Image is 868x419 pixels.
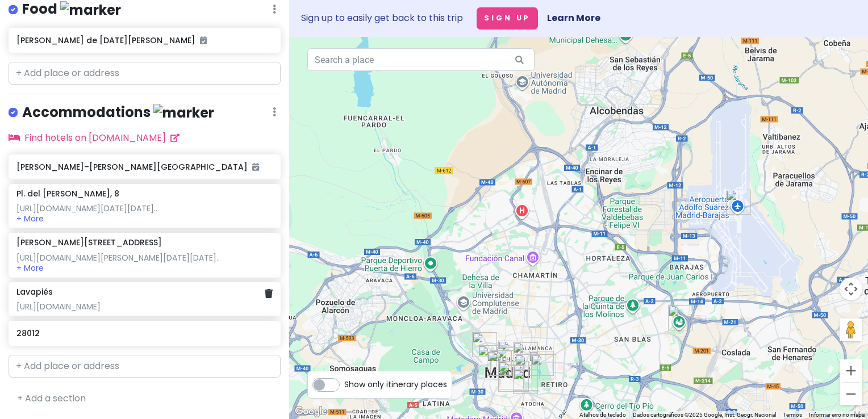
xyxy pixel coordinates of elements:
[531,354,556,379] div: Palacio de Cristal
[668,305,693,330] div: Riyadh Air Metropolitano
[498,361,529,392] div: Lavapiés
[153,104,214,121] img: marker
[9,355,281,378] input: + Add place or address
[809,412,865,418] a: Informar erro no mapa
[490,350,515,375] div: Plaza Mayor
[515,354,540,379] div: Museo Nacional del Prado
[16,263,44,273] button: + More
[487,351,512,376] div: Mercado de San Miguel
[16,237,162,248] h6: [PERSON_NAME][STREET_ADDRESS]
[840,278,862,300] button: Controles da câmera no mapa
[547,11,600,24] a: Learn More
[498,341,523,366] div: Gran Vía
[16,35,273,45] h6: [PERSON_NAME] de [DATE][PERSON_NAME]
[16,287,53,297] h6: Lavapiés
[9,62,281,85] input: + Add place or address
[633,412,776,418] span: Dados cartográficos ©2025 Google, Inst. Geogr. Nacional
[16,162,273,172] h6: [PERSON_NAME]–[PERSON_NAME][GEOGRAPHIC_DATA]
[344,378,447,391] span: Show only itinerary places
[16,301,273,312] div: [URL][DOMAIN_NAME]
[16,253,273,263] div: [URL][DOMAIN_NAME][PERSON_NAME][DATE][DATE]..
[292,404,329,419] img: Google
[477,7,538,30] button: Sign Up
[16,203,273,213] div: [URL][DOMAIN_NAME][DATE][DATE]..
[22,103,214,122] h4: Accommodations
[60,1,121,19] img: marker
[840,359,862,382] button: Aumentar o zoom
[513,369,538,394] div: C. de Méndez Álvaro, 2
[513,342,538,367] div: Plaza de Cibeles
[16,188,119,199] h6: Pl. del [PERSON_NAME], 8
[265,287,273,300] a: Delete place
[200,36,207,44] i: Added to itinerary
[472,332,497,357] div: Temple of Debod
[478,345,503,370] div: Royal Palace of Madrid
[16,213,44,224] button: + More
[292,404,329,419] a: Abrir esta área no Google Maps (abre uma nova janela)
[726,190,751,215] div: Adolfo Suárez Madrid–Barajas Airport
[840,319,862,341] button: Arraste o Pegman até o mapa para abrir o Street View
[529,351,554,376] div: El Retiro Park
[307,48,535,71] input: Search a place
[513,366,538,391] div: Pl. del Emperador Carlos V, 8
[783,412,802,418] a: Termos (abre em uma nova guia)
[496,347,521,372] div: Puerta del Sol
[16,328,273,338] h6: 28012
[579,411,626,419] button: Atalhos do teclado
[252,163,259,171] i: Added to itinerary
[840,383,862,405] button: Diminuir o zoom
[17,392,86,405] a: + Add a section
[9,131,180,144] a: Find hotels on [DOMAIN_NAME]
